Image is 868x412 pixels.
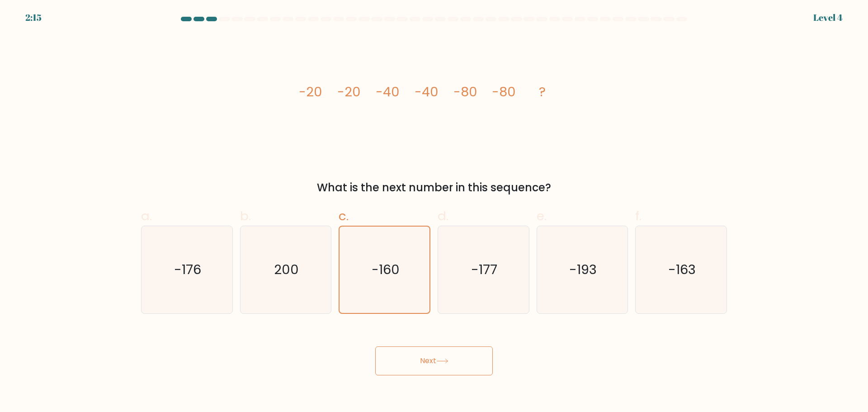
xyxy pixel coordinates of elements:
span: d. [438,207,448,225]
div: What is the next number in this sequence? [146,180,722,196]
tspan: -40 [415,83,438,101]
tspan: -20 [337,83,360,101]
span: e. [537,207,547,225]
tspan: -80 [453,83,477,101]
button: Next [375,346,493,375]
tspan: -40 [376,83,400,101]
text: -160 [372,260,399,279]
div: Level 4 [813,11,843,24]
tspan: -80 [492,83,516,101]
tspan: -20 [299,83,322,101]
text: -163 [668,260,696,279]
tspan: ? [539,83,546,101]
span: f. [635,207,642,225]
div: 2:15 [25,11,42,24]
span: a. [141,207,152,225]
text: 200 [274,260,299,279]
span: c. [339,207,349,225]
span: b. [240,207,251,225]
text: -177 [471,260,497,279]
text: -193 [569,260,597,279]
text: -176 [174,260,201,279]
